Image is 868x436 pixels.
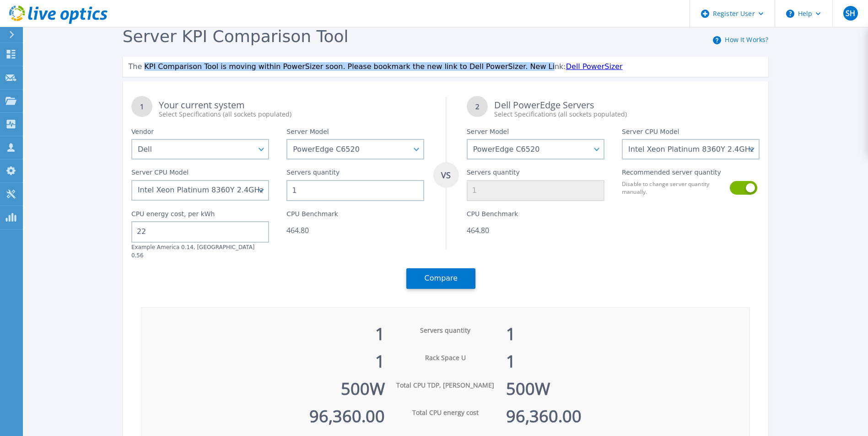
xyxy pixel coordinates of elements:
span: The KPI Comparison Tool is moving within PowerSizer soon. Please bookmark the new link to Dell Po... [128,62,566,71]
label: Servers quantity [467,169,520,180]
label: Server Model [286,128,329,139]
label: Server Model [467,128,509,139]
div: 464.80 [467,226,604,235]
label: CPU Benchmark [286,210,338,221]
div: 500 W [141,370,385,397]
label: Vendor [131,128,154,139]
div: Servers quantity [385,326,507,335]
div: 1 [506,315,749,342]
span: SH [846,10,855,17]
div: Select Specifications (all sockets populated) [494,110,760,119]
tspan: 2 [475,102,479,111]
div: 96,360.00 [506,397,749,425]
div: 1 [141,315,385,342]
a: Dell PowerSizer [566,62,623,71]
div: 464.80 [286,226,424,235]
tspan: 1 [140,102,144,111]
span: Server KPI Comparison Tool [123,27,349,46]
div: Dell PowerEdge Servers [494,101,760,119]
label: CPU energy cost, per kWh [131,210,215,221]
div: 96,360.00 [141,397,385,425]
a: How It Works? [725,35,768,44]
input: 0.00 [131,221,269,242]
div: 1 [141,342,385,370]
label: Example America 0.14, [GEOGRAPHIC_DATA] 0.56 [131,244,255,259]
div: Rack Space U [385,353,507,362]
div: 500 W [506,370,749,397]
label: Recommended server quantity [622,169,721,180]
div: 1 [506,342,749,370]
div: Select Specifications (all sockets populated) [159,110,424,119]
div: Your current system [159,101,424,119]
button: Compare [406,268,475,289]
label: Servers quantity [286,169,340,180]
label: Disable to change server quantity manually. [622,180,724,196]
label: CPU Benchmark [467,210,518,221]
tspan: VS [441,170,451,181]
div: Total CPU TDP, [PERSON_NAME] [385,381,507,390]
label: Server CPU Model [622,128,679,139]
label: Server CPU Model [131,169,189,180]
div: Total CPU energy cost [385,408,507,417]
